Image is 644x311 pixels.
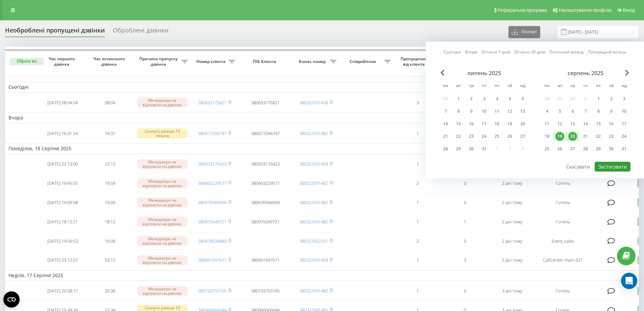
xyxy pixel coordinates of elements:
a: 380322591458 [300,99,328,106]
div: 4 [543,107,551,116]
div: 31 [620,145,628,153]
a: 380322591458 [300,257,328,263]
div: ср 6 серп 2025 р. [566,106,579,116]
div: 10 [620,107,628,116]
div: 7 [581,107,590,116]
span: Час першого дзвінка [44,56,81,67]
div: 13 [518,107,527,116]
div: чт 28 серп 2025 р. [579,144,592,154]
a: 380733755195 [198,288,226,294]
a: 380322591482 [300,219,328,225]
div: вт 26 серп 2025 р. [553,144,566,154]
button: Застосувати [595,162,630,172]
button: Експорт [508,26,540,38]
span: Пропущених від клієнта [397,56,432,67]
div: 25 [543,145,551,153]
div: чт 7 серп 2025 р. [579,106,592,116]
abbr: неділя [518,81,528,91]
td: 0 [441,232,488,250]
div: сб 23 серп 2025 р. [605,131,618,141]
div: сб 26 лип 2025 р. [503,131,516,141]
div: нд 13 лип 2025 р. [516,106,529,116]
span: Бізнес номер [296,59,330,64]
div: пн 14 лип 2025 р. [439,119,452,129]
div: 16 [467,119,476,128]
a: 380633775821 [198,99,226,106]
div: пт 15 серп 2025 р. [592,119,605,129]
td: [DATE] 22:13:06 [39,155,86,173]
div: 1 [454,94,463,103]
div: чт 21 серп 2025 р. [579,131,592,141]
div: 28 [441,145,450,153]
div: пн 11 серп 2025 р. [541,119,553,129]
div: 27 [518,132,527,141]
a: 380322591482 [300,199,328,205]
div: 24 [480,132,488,141]
div: пт 25 лип 2025 р. [491,131,503,141]
a: 380661697671 [198,257,226,263]
div: 30 [607,145,616,153]
a: Попередній місяць [588,49,626,55]
div: пт 1 серп 2025 р. [592,94,605,104]
abbr: вівторок [555,81,565,91]
div: вт 8 лип 2025 р. [452,106,465,116]
td: 2 дні тому [488,251,536,269]
div: 20 [518,119,527,128]
div: 4 [493,94,501,103]
div: пт 29 серп 2025 р. [592,144,605,154]
div: сб 2 серп 2025 р. [605,94,618,104]
td: 380677266747 [238,125,292,142]
div: сб 19 лип 2025 р. [503,119,516,129]
td: 3 [394,94,441,112]
td: [DATE] 16:31:24 [39,125,86,142]
div: вт 15 лип 2025 р. [452,119,465,129]
div: пн 7 лип 2025 р. [439,106,452,116]
td: 08:04 [86,94,134,112]
div: чт 24 лип 2025 р. [478,131,491,141]
div: 12 [505,107,514,116]
td: CallCenter-main-021 [536,251,590,269]
a: Вчора [465,49,477,55]
span: Номер клієнта [194,59,229,64]
div: 28 [581,145,590,153]
a: 380322591482 [300,288,328,294]
td: Готель [536,282,590,300]
td: 380661697671 [238,251,292,269]
div: Необроблені пропущені дзвінки [5,27,105,37]
div: ср 20 серп 2025 р. [566,131,579,141]
div: вт 5 серп 2025 р. [553,106,566,116]
div: чт 14 серп 2025 р. [579,119,592,129]
span: Previous Month [440,70,445,76]
div: сб 12 лип 2025 р. [503,106,516,116]
div: пт 4 лип 2025 р. [491,94,503,104]
td: 380733755195 [238,282,292,300]
td: 2 дні тому [488,194,536,212]
div: 7 [441,107,450,116]
div: ср 2 лип 2025 р. [465,94,478,104]
abbr: понеділок [440,81,451,91]
div: пт 18 лип 2025 р. [491,119,503,129]
td: 2 дні тому [488,174,536,192]
span: Реферальна програма [498,7,547,13]
td: [DATE] 19:09:58 [39,194,86,212]
span: Співробітник [343,59,384,64]
div: 17 [480,119,488,128]
div: 14 [441,119,450,128]
div: пн 28 лип 2025 р. [439,144,452,154]
td: 2 дні тому [488,213,536,231]
div: нд 6 лип 2025 р. [516,94,529,104]
td: Готель [536,174,590,192]
div: 5 [555,107,564,116]
td: 380503176423 [238,155,292,173]
td: 16:31 [86,125,134,142]
div: 26 [555,145,564,153]
a: 380975049721 [198,219,226,225]
div: ср 13 серп 2025 р. [566,119,579,129]
td: [DATE] 19:45:55 [39,174,86,192]
div: вт 1 лип 2025 р. [452,94,465,104]
a: Поточний місяць [549,49,584,55]
div: Open Intercom Messenger [621,273,637,289]
div: Оброблені дзвінки [113,27,168,37]
div: 11 [493,107,501,116]
div: вт 12 серп 2025 р. [553,119,566,129]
